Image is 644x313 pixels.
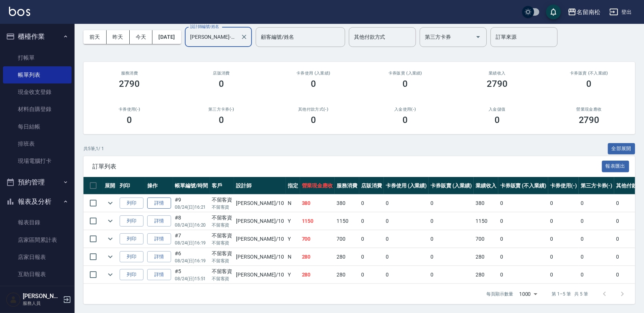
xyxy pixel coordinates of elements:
[105,269,116,280] button: expand row
[175,222,208,228] p: 08/24 (日) 16:20
[175,275,208,282] p: 08/24 (日) 15:51
[548,195,579,212] td: 0
[577,7,600,17] div: 名留南松
[23,300,61,307] p: 服務人員
[210,177,234,195] th: 客戶
[175,240,208,246] p: 08/24 (日) 16:19
[384,266,429,284] td: 0
[105,251,116,262] button: expand row
[119,79,140,89] h3: 2790
[498,212,548,230] td: 0
[173,266,210,284] td: #5
[498,230,548,248] td: 0
[3,118,72,135] a: 每日結帳
[118,177,145,195] th: 列印
[429,248,474,266] td: 0
[234,195,285,212] td: [PERSON_NAME] /10
[184,71,259,76] h2: 店販消費
[474,177,498,195] th: 業績收入
[212,196,233,204] div: 不留客資
[212,222,233,228] p: 不留客資
[3,152,72,170] a: 現場電腦打卡
[173,212,210,230] td: #8
[546,4,561,19] button: save
[234,177,285,195] th: 設計師
[300,195,335,212] td: 380
[498,248,548,266] td: 0
[335,195,359,212] td: 380
[474,230,498,248] td: 700
[92,107,167,112] h2: 卡券使用(-)
[219,79,224,89] h3: 0
[335,177,359,195] th: 服務消費
[472,31,484,43] button: Open
[3,49,72,66] a: 打帳單
[9,7,30,16] img: Logo
[127,115,132,125] h3: 0
[474,212,498,230] td: 1150
[3,135,72,152] a: 排班表
[212,204,233,211] p: 不留客資
[474,195,498,212] td: 380
[311,79,316,89] h3: 0
[311,115,316,125] h3: 0
[286,195,300,212] td: N
[552,291,588,297] p: 第 1–5 筆 共 5 筆
[335,266,359,284] td: 280
[359,248,384,266] td: 0
[173,177,210,195] th: 帳單編號/時間
[212,214,233,222] div: 不留客資
[552,107,626,112] h2: 營業現金應收
[23,293,61,300] h5: [PERSON_NAME]
[579,230,615,248] td: 0
[384,177,429,195] th: 卡券使用 (入業績)
[286,212,300,230] td: Y
[548,212,579,230] td: 0
[239,32,249,42] button: Clear
[234,266,285,284] td: [PERSON_NAME] /10
[587,79,592,89] h3: 0
[300,212,335,230] td: 1150
[212,268,233,275] div: 不留客資
[145,177,173,195] th: 操作
[105,215,116,227] button: expand row
[429,266,474,284] td: 0
[384,248,429,266] td: 0
[579,248,615,266] td: 0
[234,212,285,230] td: [PERSON_NAME] /10
[3,173,72,192] button: 預約管理
[565,4,603,20] button: 名留南松
[105,233,116,244] button: expand row
[368,107,442,112] h2: 入金使用(-)
[498,266,548,284] td: 0
[402,115,408,125] h3: 0
[300,177,335,195] th: 營業現金應收
[6,292,21,307] img: Person
[212,250,233,257] div: 不留客資
[212,240,233,246] p: 不留客資
[212,232,233,240] div: 不留客資
[429,212,474,230] td: 0
[286,177,300,195] th: 指定
[359,195,384,212] td: 0
[3,231,72,249] a: 店家區間累計表
[579,266,615,284] td: 0
[368,71,442,76] h2: 卡券販賣 (入業績)
[474,248,498,266] td: 280
[175,204,208,211] p: 08/24 (日) 16:21
[234,230,285,248] td: [PERSON_NAME] /10
[498,177,548,195] th: 卡券販賣 (不入業績)
[3,101,72,118] a: 材料自購登錄
[103,177,118,195] th: 展開
[234,248,285,266] td: [PERSON_NAME] /10
[173,230,210,248] td: #7
[152,30,181,44] button: [DATE]
[107,30,130,44] button: 昨天
[516,284,540,304] div: 1000
[300,266,335,284] td: 280
[147,215,171,227] a: 詳情
[460,71,534,76] h2: 業績收入
[487,79,508,89] h3: 2790
[83,30,107,44] button: 前天
[105,197,116,209] button: expand row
